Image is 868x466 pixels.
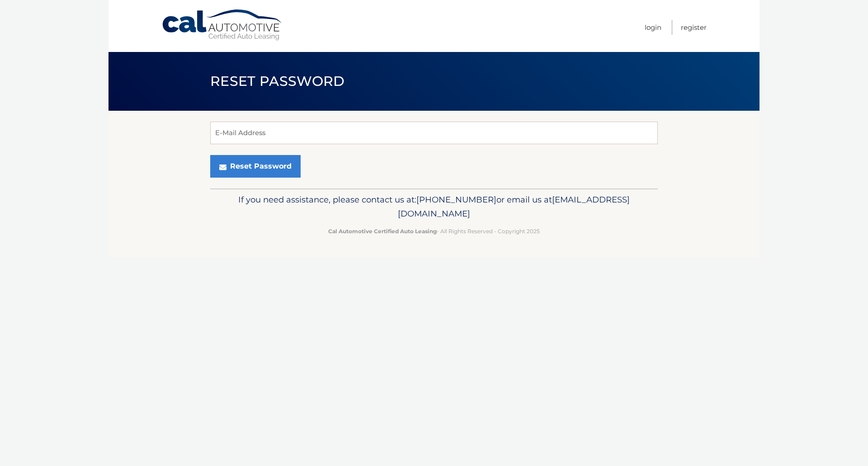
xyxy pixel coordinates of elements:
input: E-Mail Address [210,122,658,144]
span: [PHONE_NUMBER] [416,194,496,205]
strong: Cal Automotive Certified Auto Leasing [328,228,437,235]
p: If you need assistance, please contact us at: or email us at [216,193,652,221]
span: Reset Password [210,73,344,89]
p: - All Rights Reserved - Copyright 2025 [216,226,652,236]
a: Cal Automotive [161,9,283,41]
button: Reset Password [210,155,301,178]
a: Login [645,20,661,35]
a: Register [681,20,707,35]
